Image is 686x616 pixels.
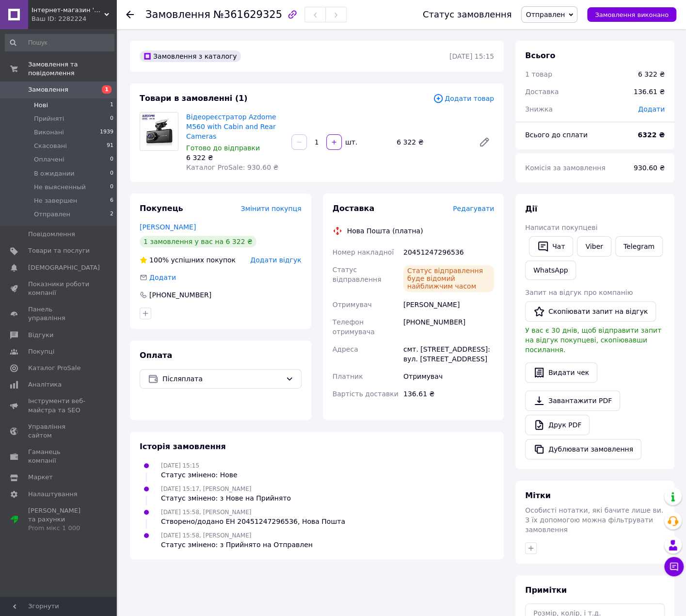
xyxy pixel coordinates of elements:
span: Мітки [525,491,551,500]
span: Каталог ProSale: 930.60 ₴ [186,163,278,171]
div: Створено/додано ЕН 20451247296536, Нова Пошта [161,517,345,526]
span: Історія замовлення [140,442,226,451]
span: [DATE] 15:15 [161,462,199,469]
span: Запит на відгук про компанію [525,289,633,296]
span: Виконані [34,128,64,137]
span: Номер накладної [333,248,394,256]
span: Додати [149,274,176,281]
span: Доставка [525,88,558,96]
span: Маркет [28,473,53,482]
span: Знижка [525,105,553,113]
span: Покупець [140,204,183,213]
div: Ваш ID: 2282224 [32,15,116,23]
span: 91 [107,142,113,150]
span: 0 [110,155,113,164]
div: Повернутися назад [126,10,134,19]
div: Отримувач [401,368,496,385]
div: 6 322 ₴ [186,153,284,162]
div: 20451247296536 [401,243,496,261]
span: [DATE] 15:17, [PERSON_NAME] [161,486,251,492]
span: Відгуки [28,331,53,340]
span: Написати покупцеві [525,224,597,231]
button: Чат [529,236,573,257]
span: 0 [110,114,113,123]
div: смт. [STREET_ADDRESS]: вул. [STREET_ADDRESS] [401,340,496,368]
span: Особисті нотатки, які бачите лише ви. З їх допомогою можна фільтрувати замовлення [525,506,663,534]
span: Готово до відправки [186,144,260,152]
a: Редагувати [475,132,494,152]
div: [PHONE_NUMBER] [401,313,496,340]
span: Товари та послуги [28,246,90,255]
span: [DATE] 15:58, [PERSON_NAME] [161,509,251,516]
div: Статус змінено: з Нове на Прийнято [161,493,291,503]
span: 1939 [100,128,113,137]
div: [PERSON_NAME] [401,296,496,313]
a: Telegram [615,236,663,257]
span: 100% [149,256,169,264]
span: Замовлення [145,9,210,20]
span: Покупці [28,347,54,356]
div: Статус відправлення буде відомий найближчим часом [403,265,494,292]
div: [PHONE_NUMBER] [148,290,212,300]
span: Телефон отримувача [333,318,375,336]
span: Налаштування [28,490,78,499]
span: Не завершен [34,196,77,205]
span: Оплата [140,351,172,360]
button: Скопіювати запит на відгук [525,301,656,322]
span: Отправлен [526,11,565,18]
span: [PERSON_NAME] та рахунки [28,506,90,533]
span: Замовлення виконано [595,11,669,18]
span: Інтернет-магазин 'haNG'out [32,6,104,15]
span: Отримувач [333,301,372,308]
span: Комісія за замовлення [525,164,606,172]
span: Оплачені [34,155,64,164]
button: Чат з покупцем [664,557,684,576]
span: 1 [102,85,112,94]
span: Післяплата [162,373,282,384]
span: Вартість доставки [333,390,399,398]
div: Замовлення з каталогу [140,50,241,62]
span: Додати [638,105,665,113]
span: Замовлення та повідомлення [28,60,116,78]
span: Нові [34,101,48,110]
span: Всього до сплати [525,131,588,139]
span: Статус відправлення [333,266,382,283]
a: [PERSON_NAME] [140,223,196,231]
span: 1 товар [525,70,552,78]
span: 2 [110,210,113,219]
span: Додати відгук [250,256,301,264]
span: Всього [525,51,555,60]
a: WhatsApp [525,260,576,280]
span: Не выясненный [34,183,86,192]
span: Інструменти веб-майстра та SEO [28,397,90,414]
span: Змінити покупця [241,205,302,212]
button: Дублювати замовлення [525,439,641,459]
a: Відеореєстратор Azdome M560 with Cabin and Rear Cameras [186,113,276,140]
div: Статус замовлення [423,10,512,19]
div: 6 322 ₴ [393,135,471,149]
span: Показники роботи компанії [28,280,90,297]
span: Прийняті [34,114,64,123]
span: Додати товар [433,93,494,104]
time: [DATE] 15:15 [449,52,494,60]
span: 1 [110,101,113,110]
span: 930.60 ₴ [634,164,665,172]
img: Відеореєстратор Azdome M560 with Cabin and Rear Cameras [140,113,178,150]
span: 0 [110,183,113,192]
span: Адреса [333,345,358,353]
a: Друк PDF [525,415,590,435]
div: Prom мікс 1 000 [28,524,90,533]
a: Viber [577,236,611,257]
span: Редагувати [453,205,494,212]
span: Платник [333,373,363,380]
span: В ожидании [34,169,75,178]
span: [DATE] 15:58, [PERSON_NAME] [161,532,251,539]
span: Гаманець компанії [28,448,90,465]
span: Управління сайтом [28,422,90,440]
button: Замовлення виконано [587,7,676,22]
span: Примітки [525,585,567,595]
span: Аналітика [28,380,62,389]
div: Статус змінено: Нове [161,470,238,480]
span: 6 [110,196,113,205]
div: 136.61 ₴ [401,385,496,403]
